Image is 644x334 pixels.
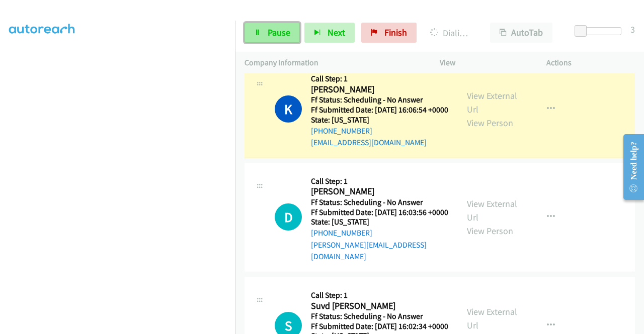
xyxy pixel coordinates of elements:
h5: Ff Submitted Date: [DATE] 16:06:54 +0000 [311,105,448,115]
a: View Person [467,117,513,129]
h5: State: [US_STATE] [311,115,448,125]
span: Next [328,27,345,38]
h5: Ff Status: Scheduling - No Answer [311,311,448,321]
h2: [PERSON_NAME] [311,186,445,197]
div: The call is yet to be attempted [275,203,302,231]
h1: K [275,95,302,123]
a: [EMAIL_ADDRESS][DOMAIN_NAME] [311,138,427,147]
a: View External Url [467,90,517,115]
h2: [PERSON_NAME] [311,84,445,95]
span: Pause [268,27,290,38]
a: View Person [467,225,513,237]
a: Pause [245,23,300,43]
h5: Ff Submitted Date: [DATE] 16:03:56 +0000 [311,207,449,217]
div: 3 [630,23,635,36]
iframe: Resource Center [615,127,644,207]
p: Dialing [PERSON_NAME] [430,26,472,40]
h5: Call Step: 1 [311,290,448,300]
a: [PERSON_NAME][EMAIL_ADDRESS][DOMAIN_NAME] [311,240,427,262]
h1: D [275,203,302,231]
p: View [440,57,528,69]
h5: Call Step: 1 [311,74,448,84]
a: View External Url [467,306,517,331]
a: [PHONE_NUMBER] [311,126,372,136]
h2: Suvd [PERSON_NAME] [311,300,445,312]
a: View External Url [467,198,517,223]
p: Actions [546,57,635,69]
p: Company Information [245,57,422,69]
a: [PHONE_NUMBER] [311,228,372,238]
h5: State: [US_STATE] [311,217,449,227]
h5: Ff Status: Scheduling - No Answer [311,95,448,105]
h5: Ff Status: Scheduling - No Answer [311,197,449,207]
button: Next [304,23,355,43]
h5: Ff Submitted Date: [DATE] 16:02:34 +0000 [311,321,448,331]
button: AutoTab [490,23,552,43]
span: Finish [384,27,407,38]
a: Finish [361,23,417,43]
h5: Call Step: 1 [311,176,449,186]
